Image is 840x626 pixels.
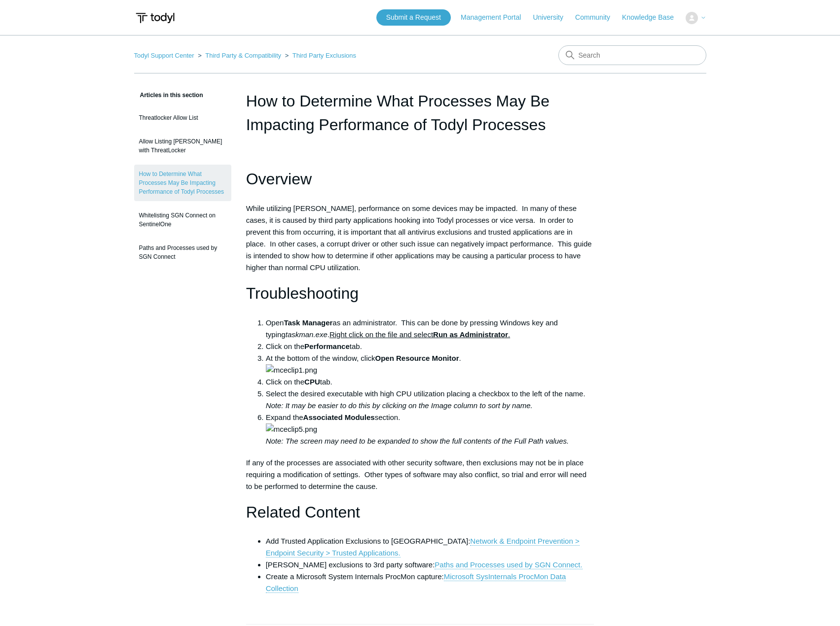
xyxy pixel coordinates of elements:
strong: Associated Modules [303,413,375,421]
img: Todyl Support Center Help Center home page [134,9,176,27]
a: Paths and Processes used by SGN Connect. [435,560,582,569]
li: Todyl Support Center [134,52,196,59]
a: Network & Endpoint Prevention > Endpoint Security > Trusted Applications. [266,537,580,557]
a: Submit a Request [376,9,451,26]
a: Todyl Support Center [134,52,194,59]
li: Select the desired executable with high CPU utilization placing a checkbox to the left of the name. [266,388,594,412]
h1: How to Determine What Processes May Be Impacting Performance of Todyl Processes [246,89,594,137]
a: Third Party Exclusions [292,52,356,59]
a: Threatlocker Allow List [134,108,231,127]
img: mceclip1.png [266,364,317,376]
li: Open as an administrator. This can be done by pressing Windows key and typing . [266,317,594,341]
li: Third Party Exclusions [283,52,356,59]
a: Allow Listing [PERSON_NAME] with ThreatLocker [134,132,231,160]
li: Click on the tab. [266,376,594,388]
a: How to Determine What Processes May Be Impacting Performance of Todyl Processes [134,165,231,201]
span: Right click on the file and select . [329,330,510,339]
em: taskman.exe [286,330,328,339]
p: If any of the processes are associated with other security software, then exclusions may not be i... [246,457,594,492]
a: Third Party & Compatibility [205,52,281,59]
h1: Overview [246,167,594,192]
strong: Task Manager [284,318,332,327]
a: Paths and Processes used by SGN Connect [134,239,231,266]
em: Note: The screen may need to be expanded to show the full contents of the Full Path values. [266,437,569,445]
li: At the bottom of the window, click . [266,352,594,376]
strong: Run as Administrator [433,330,508,339]
li: Expand the section. [266,412,594,447]
em: Note: It may be easier to do this by clicking on the Image column to sort by name. [266,401,533,410]
h1: Related Content [246,500,594,525]
strong: CPU [304,378,320,386]
img: mceclip5.png [266,423,317,435]
p: While utilizing [PERSON_NAME], performance on some devices may be impacted. In many of these case... [246,203,594,274]
a: Community [575,12,620,23]
a: Whitelisting SGN Connect on SentinelOne [134,206,231,234]
li: Third Party & Compatibility [196,52,283,59]
a: University [533,12,573,23]
a: Knowledge Base [622,12,684,23]
a: Management Portal [461,12,531,23]
li: Click on the tab. [266,341,594,352]
strong: Performance [304,342,350,350]
h1: Troubleshooting [246,281,594,306]
li: [PERSON_NAME] exclusions to 3rd party software: [266,559,594,571]
input: Search [558,45,706,65]
strong: Open Resource Monitor [375,354,459,362]
li: Create a Microsoft System Internals ProcMon capture: [266,571,594,594]
span: Articles in this section [134,92,203,99]
li: Add Trusted Application Exclusions to [GEOGRAPHIC_DATA]: [266,535,594,559]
